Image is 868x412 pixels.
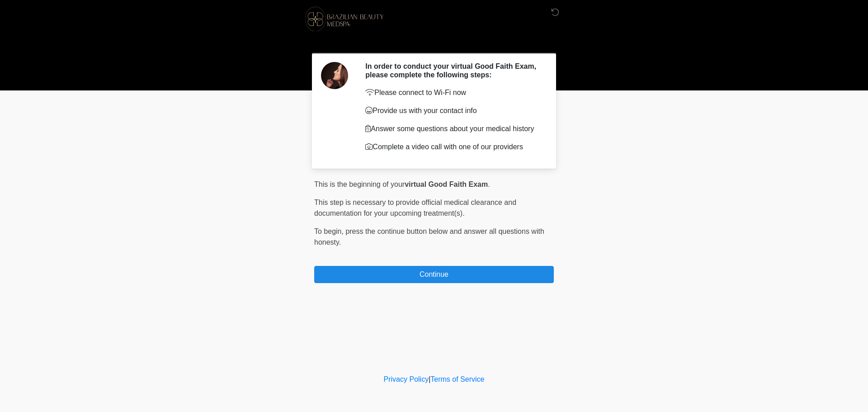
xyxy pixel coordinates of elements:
a: Terms of Service [430,375,484,383]
span: press the continue button below and answer all questions with honesty. [314,227,544,246]
span: . [488,180,490,188]
span: This is the beginning of your [314,180,405,188]
h1: ‎ ‎ ‎ [307,33,561,49]
p: Complete a video call with one of our providers [365,142,540,152]
button: Continue [314,266,554,283]
p: Provide us with your contact info [365,105,540,116]
h2: In order to conduct your virtual Good Faith Exam, please complete the following steps: [365,62,540,79]
img: Brazilian Beauty Medspa Logo [305,7,383,31]
img: Agent Avatar [321,62,348,89]
span: This step is necessary to provide official medical clearance and documentation for your upcoming ... [314,199,516,217]
span: To begin, [314,227,345,235]
strong: virtual Good Faith Exam [405,180,488,188]
a: | [429,375,430,383]
p: Please connect to Wi-Fi now [365,87,540,98]
p: Answer some questions about your medical history [365,123,540,134]
a: Privacy Policy [384,375,429,383]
